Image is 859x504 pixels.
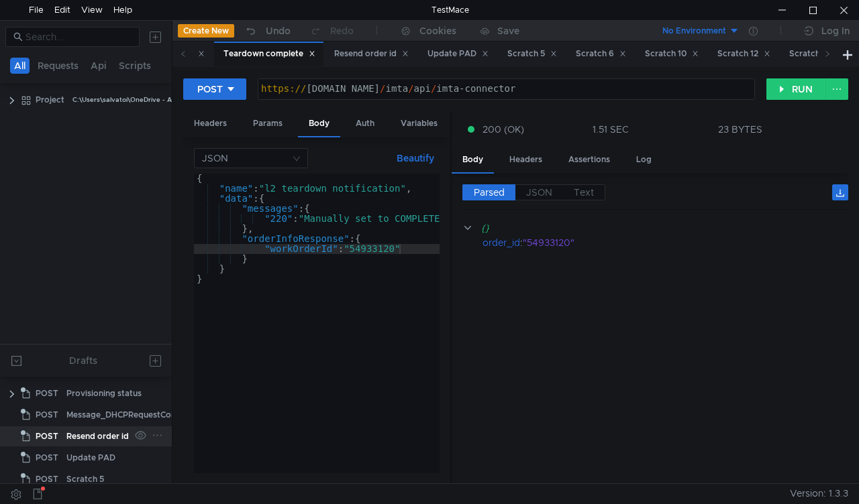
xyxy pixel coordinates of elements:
span: Text [574,186,594,198]
div: Log In [821,23,850,39]
button: Requests [34,58,83,74]
div: Provisioning status [66,383,142,403]
span: POST [36,405,58,425]
div: Redo [330,23,354,39]
span: POST [36,383,58,403]
button: Redo [300,21,363,41]
div: C:\Users\salvatoi\OneDrive - AMDOCS\Backup Folders\Documents\testmace\Project [72,90,344,110]
div: Message_DHCPRequestCompleted [66,405,204,425]
div: Scratch 5 [66,469,104,489]
div: 23 BYTES [718,123,762,135]
div: Body [298,111,340,137]
span: Parsed [474,186,505,198]
div: Scratch 5 [507,47,557,61]
span: Version: 1.3.3 [790,484,848,503]
div: POST [197,82,223,97]
div: Params [242,111,293,136]
div: Update PAD [66,448,115,468]
button: Api [87,58,111,74]
div: Assertions [558,147,621,172]
div: "54933120" [523,235,831,250]
div: Save [497,26,519,36]
div: Log [625,147,662,172]
div: : [483,235,848,250]
span: JSON [526,186,552,198]
button: No Environment [646,20,740,42]
div: Variables [390,111,448,136]
button: RUN [766,78,826,100]
button: Create New [178,24,234,38]
div: {} [481,220,829,235]
span: 200 (OK) [483,122,524,137]
span: POST [36,469,58,489]
div: Scratch 10 [645,47,699,61]
div: Project [36,90,64,110]
div: 1.51 SEC [593,123,629,135]
div: Scratch 7 [789,47,839,61]
span: POST [36,426,58,446]
div: order_id [483,235,520,250]
div: No Environment [662,25,726,38]
div: Auth [345,111,385,136]
div: Body [452,147,494,174]
div: Headers [183,111,238,136]
button: All [10,58,30,74]
span: POST [36,448,58,468]
div: Update PAD [427,47,489,61]
div: Teardown complete [223,47,315,61]
button: Scripts [115,58,155,74]
div: Scratch 6 [576,47,626,61]
div: Scratch 12 [717,47,770,61]
div: Cookies [419,23,456,39]
div: Drafts [69,353,97,369]
div: Resend order id [66,426,129,446]
div: Undo [266,23,291,39]
div: Headers [499,147,553,172]
input: Search... [26,29,132,44]
button: Undo [234,21,300,41]
div: Resend order id [334,47,409,61]
button: Beautify [391,150,440,166]
button: POST [183,78,246,100]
